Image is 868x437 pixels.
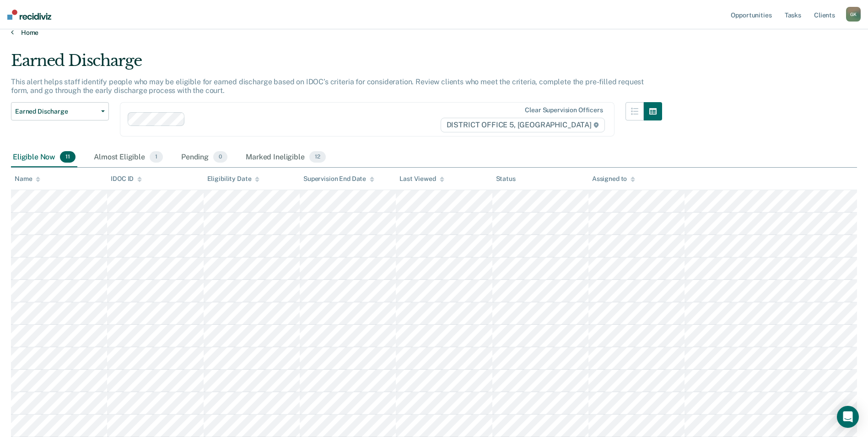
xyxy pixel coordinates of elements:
[111,175,142,183] div: IDOC ID
[11,77,644,95] p: This alert helps staff identify people who may be eligible for earned discharge based on IDOC’s c...
[441,118,605,132] span: DISTRICT OFFICE 5, [GEOGRAPHIC_DATA]
[179,147,229,168] div: Pending0
[207,175,260,183] div: Eligibility Date
[592,175,635,183] div: Assigned to
[244,147,327,168] div: Marked Ineligible12
[303,175,374,183] div: Supervision End Date
[60,151,75,163] span: 11
[309,151,326,163] span: 12
[7,10,51,20] img: Recidiviz
[15,108,97,115] span: Earned Discharge
[150,151,163,163] span: 1
[399,175,444,183] div: Last Viewed
[15,175,40,183] div: Name
[11,102,109,120] button: Earned Discharge
[11,51,662,77] div: Earned Discharge
[525,106,603,114] div: Clear supervision officers
[846,7,861,22] button: GK
[846,7,861,22] div: G K
[92,147,165,168] div: Almost Eligible1
[11,28,857,37] a: Home
[837,406,859,428] div: Open Intercom Messenger
[11,147,77,168] div: Eligible Now11
[496,175,516,183] div: Status
[213,151,227,163] span: 0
